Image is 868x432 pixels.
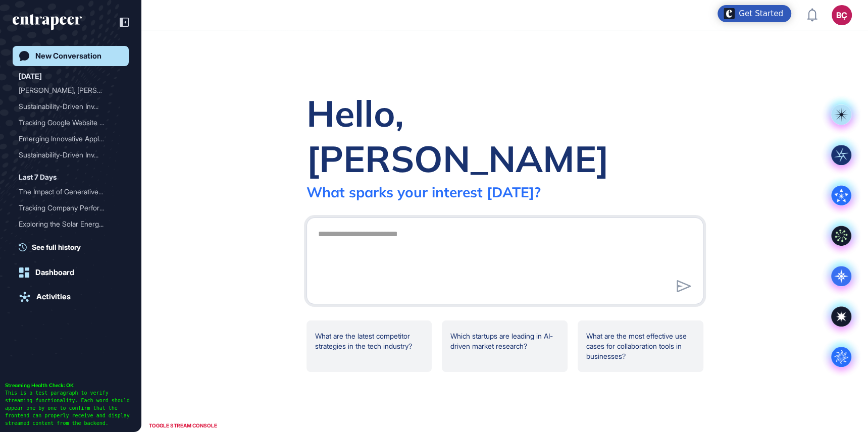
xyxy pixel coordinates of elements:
div: The Impact of Generative ... [19,184,115,200]
div: Last 7 Days [19,171,57,183]
div: What are the latest competitor strategies in the tech industry? [307,320,432,372]
div: TOGGLE STREAM CONSOLE [146,419,220,432]
div: Which startups are leading in AI-driven market research? [442,320,568,372]
button: BÇ [832,5,852,25]
div: Exploring the Solar Energ... [19,216,115,232]
a: Dashboard [13,262,129,283]
div: What are the most effective use cases for collaboration tools in businesses? [578,320,703,372]
div: Düşen Soda Külü Fiyatlarının Büyük Tedarikçiler Tarafından Çözümü [19,232,123,248]
div: The Impact of Generative AI on Enterprise IT Services and Opportunities for KoçSistem in System I... [19,184,123,200]
div: Sustainability-Driven Investment Strategies in the Global Glass and Chemicals Industry and the Im... [19,147,123,163]
div: Get Started [739,9,783,19]
a: New Conversation [13,46,129,66]
div: Sustainability-Driven Investment Strategies in the Global Glass and Chemicals Industry: Impact of... [19,98,123,115]
div: Düşen Soda Külü Fiyatları... [19,232,115,248]
div: What sparks your interest [DATE]? [307,183,541,201]
div: Tracking Google Website A... [19,115,115,131]
div: Sustainability-Driven Inv... [19,147,115,163]
div: Exploring the Solar Energy Glass Market: Trends, Technologies, and Opportunities [19,216,123,232]
div: Emerging Innovative Appli... [19,131,115,147]
div: [DATE] [19,70,42,82]
div: Erazer, Asus ROG ve Asus TUF Serisi'nin Rakiplerini Analiz Etme [19,82,123,98]
div: Tracking Google Website Access [19,115,123,131]
a: Activities [13,287,129,307]
div: entrapeer-logo [13,14,82,30]
a: See full history [19,242,129,252]
div: Activities [36,292,71,301]
img: launcher-image-alternative-text [724,8,735,19]
div: Tracking Company Performa... [19,200,115,216]
div: New Conversation [35,51,101,61]
div: Hello, [PERSON_NAME] [307,90,703,181]
span: See full history [32,242,81,252]
div: Open Get Started checklist [718,5,791,22]
div: [PERSON_NAME], [PERSON_NAME] ve Asus ... [19,82,115,98]
div: Emerging Innovative Applications in the Glass Industry and Their Impact on Investment Strategies [19,131,123,147]
div: Dashboard [35,268,74,277]
div: Sustainability-Driven Inv... [19,98,115,115]
div: Tracking Company Performance: UiPath [19,200,123,216]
